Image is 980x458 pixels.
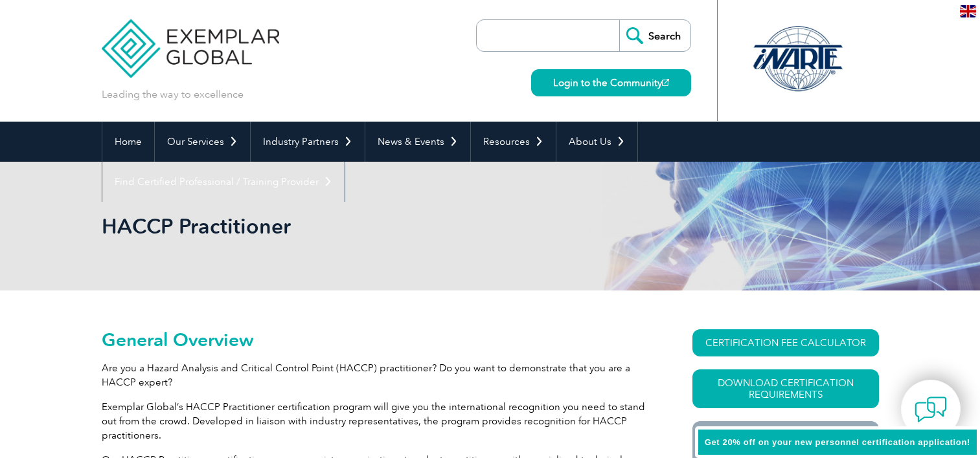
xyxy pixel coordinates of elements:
p: Exemplar Global’s HACCP Practitioner certification program will give you the international recogn... [102,400,646,442]
span: Get 20% off on your new personnel certification application! [705,437,970,447]
a: Home [102,122,154,162]
img: en [960,5,976,17]
a: CERTIFICATION FEE CALCULATOR [692,329,879,356]
h2: General Overview [102,329,646,350]
p: Are you a Hazard Analysis and Critical Control Point (HACCP) practitioner? Do you want to demonst... [102,361,646,389]
a: Resources [471,122,556,162]
a: Find Certified Professional / Training Provider [102,162,345,202]
img: open_square.png [662,79,669,86]
a: Download Certification Requirements [692,369,879,408]
a: Login to the Community [531,69,691,96]
img: contact-chat.png [915,393,947,426]
input: Search [619,20,690,51]
p: Leading the way to excellence [102,87,244,102]
a: Industry Partners [251,122,365,162]
a: News & Events [365,122,470,162]
a: Our Services [155,122,250,162]
h1: HACCP Practitioner [102,213,599,239]
a: About Us [556,122,637,162]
